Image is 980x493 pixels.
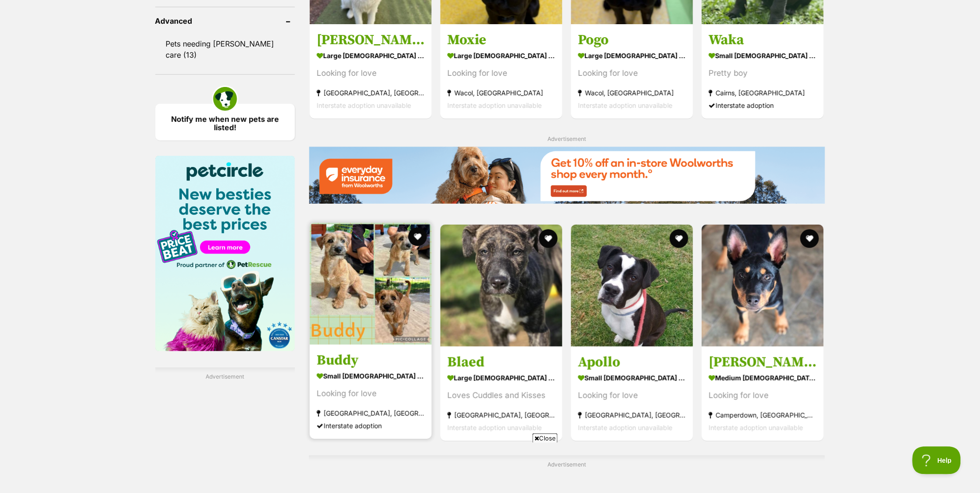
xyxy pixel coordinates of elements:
[317,351,425,369] h3: Buddy
[578,31,686,49] h3: Pogo
[801,229,820,248] button: favourite
[317,406,425,419] strong: [GEOGRAPHIC_DATA], [GEOGRAPHIC_DATA]
[447,389,555,401] div: Loves Cuddles and Kisses
[317,101,411,109] span: Interstate adoption unavailable
[578,423,673,431] span: Interstate adoption unavailable
[155,156,295,351] img: Pet Circle promo banner
[578,353,686,371] h3: Apollo
[155,34,295,65] a: Pets needing [PERSON_NAME] care (13)
[709,371,817,384] strong: medium [DEMOGRAPHIC_DATA] Dog
[310,223,432,345] img: Buddy - Mixed breed Dog
[539,229,558,248] button: favourite
[317,31,425,49] h3: [PERSON_NAME]
[578,49,686,62] strong: large [DEMOGRAPHIC_DATA] Dog
[447,408,555,421] strong: [GEOGRAPHIC_DATA], [GEOGRAPHIC_DATA]
[709,408,817,421] strong: Camperdown, [GEOGRAPHIC_DATA]
[709,31,817,49] h3: Waka
[447,49,555,62] strong: large [DEMOGRAPHIC_DATA] Dog
[709,99,817,112] div: Interstate adoption
[709,49,817,62] strong: small [DEMOGRAPHIC_DATA] Dog
[309,147,825,206] a: Everyday Insurance promotional banner
[317,419,425,432] div: Interstate adoption
[709,353,817,371] h3: [PERSON_NAME]
[317,369,425,382] strong: small [DEMOGRAPHIC_DATA] Dog
[447,87,555,99] strong: Wacol, [GEOGRAPHIC_DATA]
[447,31,555,49] h3: Moxie
[578,389,686,401] div: Looking for love
[571,346,693,440] a: Apollo small [DEMOGRAPHIC_DATA] Dog Looking for love [GEOGRAPHIC_DATA], [GEOGRAPHIC_DATA] Interst...
[913,446,961,474] iframe: Help Scout Beacon - Open
[578,67,686,80] div: Looking for love
[309,147,825,204] img: Everyday Insurance promotional banner
[440,24,562,119] a: Moxie large [DEMOGRAPHIC_DATA] Dog Looking for love Wacol, [GEOGRAPHIC_DATA] Interstate adoption ...
[408,227,427,246] button: favourite
[155,104,295,140] a: Notify me when new pets are listed!
[310,344,432,439] a: Buddy small [DEMOGRAPHIC_DATA] Dog Looking for love [GEOGRAPHIC_DATA], [GEOGRAPHIC_DATA] Intersta...
[578,408,686,421] strong: [GEOGRAPHIC_DATA], [GEOGRAPHIC_DATA]
[709,67,817,80] div: Pretty boy
[317,87,425,99] strong: [GEOGRAPHIC_DATA], [GEOGRAPHIC_DATA]
[317,49,425,62] strong: large [DEMOGRAPHIC_DATA] Dog
[321,446,660,488] iframe: Advertisement
[155,17,295,25] header: Advanced
[547,135,586,142] span: Advertisement
[310,24,432,119] a: [PERSON_NAME] large [DEMOGRAPHIC_DATA] Dog Looking for love [GEOGRAPHIC_DATA], [GEOGRAPHIC_DATA] ...
[447,423,542,431] span: Interstate adoption unavailable
[571,225,693,346] img: Apollo - American Staffordshire Terrier Dog
[447,101,542,109] span: Interstate adoption unavailable
[709,423,803,431] span: Interstate adoption unavailable
[702,225,824,346] img: Rumi - Australian Kelpie Dog
[440,225,562,346] img: Blaed - Australian Kelpie x Staghound Dog
[702,24,824,119] a: Waka small [DEMOGRAPHIC_DATA] Dog Pretty boy Cairns, [GEOGRAPHIC_DATA] Interstate adoption
[447,353,555,371] h3: Blaed
[533,433,558,443] span: Close
[571,24,693,119] a: Pogo large [DEMOGRAPHIC_DATA] Dog Looking for love Wacol, [GEOGRAPHIC_DATA] Interstate adoption u...
[709,87,817,99] strong: Cairns, [GEOGRAPHIC_DATA]
[578,101,673,109] span: Interstate adoption unavailable
[317,67,425,80] div: Looking for love
[709,389,817,401] div: Looking for love
[440,346,562,440] a: Blaed large [DEMOGRAPHIC_DATA] Dog Loves Cuddles and Kisses [GEOGRAPHIC_DATA], [GEOGRAPHIC_DATA] ...
[670,229,688,248] button: favourite
[447,67,555,80] div: Looking for love
[447,371,555,384] strong: large [DEMOGRAPHIC_DATA] Dog
[578,371,686,384] strong: small [DEMOGRAPHIC_DATA] Dog
[702,346,824,440] a: [PERSON_NAME] medium [DEMOGRAPHIC_DATA] Dog Looking for love Camperdown, [GEOGRAPHIC_DATA] Inters...
[317,387,425,400] div: Looking for love
[578,87,686,99] strong: Wacol, [GEOGRAPHIC_DATA]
